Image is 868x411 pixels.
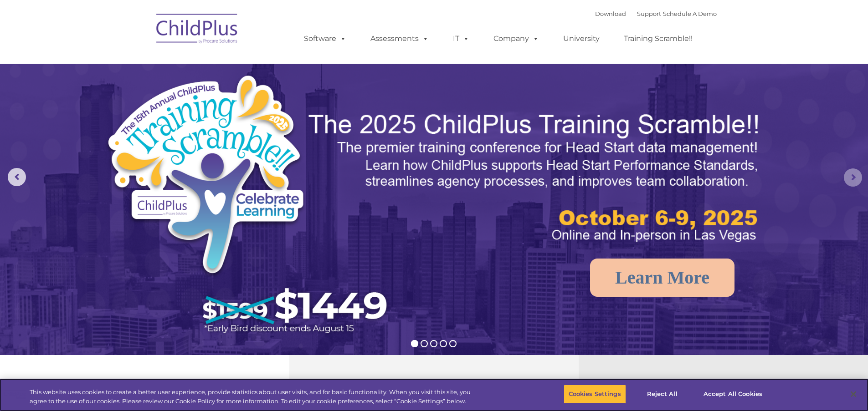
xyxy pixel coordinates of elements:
a: IT [444,30,478,48]
a: Training Scramble!! [615,30,702,48]
button: Close [843,384,863,404]
a: Software [295,30,355,48]
button: Accept All Cookies [699,385,767,404]
button: Reject All [634,385,691,404]
font: | [595,10,717,17]
a: Support [637,10,661,17]
span: Phone number [127,97,165,104]
span: Last name [127,60,154,67]
a: Learn More [590,259,734,297]
button: Cookies Settings [564,385,626,404]
div: This website uses cookies to create a better user experience, provide statistics about user visit... [30,388,478,406]
a: Download [595,10,626,17]
img: ChildPlus by Procare Solutions [152,7,243,53]
a: Company [484,30,548,48]
a: University [554,30,609,48]
a: Assessments [361,30,438,48]
a: Schedule A Demo [663,10,717,17]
